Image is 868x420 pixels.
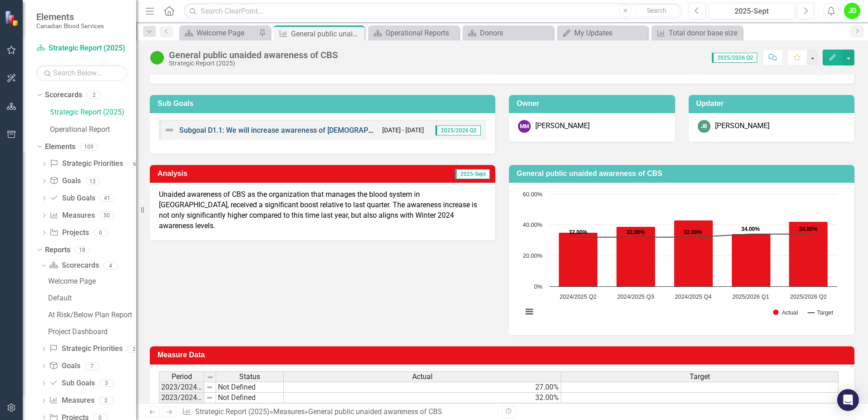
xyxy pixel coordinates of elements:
div: 3 [99,380,114,387]
img: On Target [150,50,164,65]
text: 32.00% [684,229,702,235]
div: 12 [85,177,100,185]
div: General public unaided awareness of CBS [169,50,338,60]
g: Actual, series 1 of 2. Bar series with 5 bars. [559,220,828,287]
a: Default [46,291,136,305]
a: My Updates [559,27,646,39]
text: 34.00% [741,226,760,232]
div: At Risk/Below Plan Report [48,311,136,319]
td: 2023/2024 Q2 [159,393,204,403]
text: 2025/2026 Q1 [732,293,769,300]
button: Search [634,5,680,17]
td: 27.00% [284,382,561,393]
div: JB [698,120,710,133]
a: Reports [45,245,70,255]
button: JG [844,3,860,19]
a: Strategic Report (2025) [195,407,270,416]
div: 41 [100,195,114,202]
div: 2 [87,91,101,99]
a: Strategic Report (2025) [50,107,136,118]
button: Show Target [808,309,833,316]
a: Total donor base size [654,27,740,39]
small: [DATE] - [DATE] [382,126,424,135]
a: Elements [45,142,75,152]
div: [PERSON_NAME] [535,121,590,131]
a: Goals [49,361,80,371]
button: 2025-Sept [708,3,795,19]
img: ClearPoint Strategy [5,10,20,26]
text: 32.00% [569,229,587,235]
a: Projects [49,228,89,238]
img: 8DAGhfEEPCf229AAAAAElFTkSuQmCC [206,384,213,391]
div: General public unaided awareness of CBS [291,28,362,40]
div: Operational Reports [385,27,457,39]
path: 2024/2025 Q2, 35. Actual. [559,233,598,287]
text: 2024/2025 Q3 [617,293,654,300]
button: Show Actual [773,309,798,316]
a: Measures [49,210,94,221]
div: Donors [480,27,551,39]
a: Strategic Priorities [49,159,123,169]
td: 32.00% [284,393,561,403]
h3: Analysis [158,170,309,178]
a: Goals [49,176,80,186]
img: Not Defined [164,125,175,135]
div: 2025-Sept [711,6,792,17]
p: Unaided awareness of CBS as the organization that manages the blood system in [GEOGRAPHIC_DATA], ... [159,190,486,231]
div: Chart. Highcharts interactive chart. [518,190,845,326]
span: Status [239,373,260,381]
div: 2 [99,397,113,405]
text: 2025/2026 Q2 [790,293,827,300]
div: » » [182,407,495,417]
h3: Owner [517,100,671,108]
text: 60.00% [523,191,542,198]
svg: Interactive chart [518,190,842,326]
span: 2025/2026 Q2 [435,125,481,135]
a: Strategic Report (2025) [36,43,127,54]
a: Strategic Priorities [49,344,122,354]
td: Not Defined [216,382,284,393]
span: Actual [412,373,433,381]
div: 0 [94,229,108,236]
input: Search Below... [36,65,127,81]
a: Subgoal D1.1: We will increase awareness of [DEMOGRAPHIC_DATA] Blood Services to build our commun... [179,126,578,135]
div: 2 [127,345,142,353]
path: 2025/2026 Q2, 42. Actual. [789,222,828,287]
span: Target [690,373,710,381]
small: Canadian Blood Services [36,22,104,30]
div: Total donor base size [669,27,740,39]
div: MM [518,120,531,133]
div: 18 [75,246,89,254]
div: 50 [99,212,114,220]
td: 2023/2024 Q1 [159,382,204,393]
div: Welcome Page [197,27,256,39]
div: 7 [85,362,99,370]
g: Target, series 2 of 2. Line with 5 data points. [577,232,810,239]
img: 8DAGhfEEPCf229AAAAAElFTkSuQmCC [207,374,214,381]
a: Measures [273,407,305,416]
h3: Sub Goals [158,100,491,108]
a: Operational Reports [370,27,457,39]
a: Operational Report [50,125,136,135]
span: Period [172,373,192,381]
a: Scorecards [49,260,99,271]
div: [PERSON_NAME] [715,121,769,131]
text: 20.00% [523,252,542,259]
input: Search ClearPoint... [184,3,682,19]
td: Not Defined [216,393,284,403]
span: 2025-Sept [455,169,490,179]
div: Strategic Report (2025) [169,60,338,67]
a: Measures [49,395,94,406]
div: Default [48,294,136,302]
div: Open Intercom Messenger [837,389,859,411]
span: Elements [36,11,104,22]
img: 8DAGhfEEPCf229AAAAAElFTkSuQmCC [206,394,213,401]
path: 2025/2026 Q1, 34. Actual. [732,234,771,287]
text: 0% [534,283,543,290]
div: My Updates [574,27,646,39]
a: Sub Goals [49,193,95,204]
a: Welcome Page [182,27,256,39]
div: General public unaided awareness of CBS [308,407,442,416]
path: 2024/2025 Q4, 43. Actual. [674,220,713,287]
